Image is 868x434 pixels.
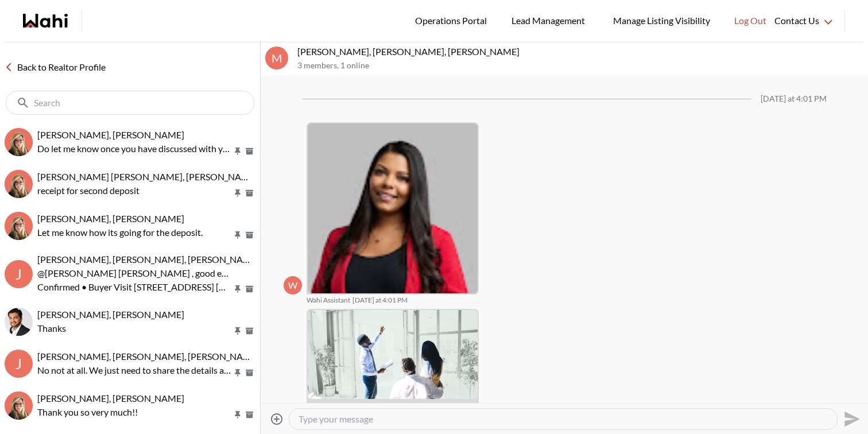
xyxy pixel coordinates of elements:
[415,13,491,28] span: Operations Portal
[265,46,288,69] div: M
[243,146,255,156] button: Archive
[37,351,259,362] span: [PERSON_NAME], [PERSON_NAME], [PERSON_NAME]
[297,46,863,57] p: [PERSON_NAME], [PERSON_NAME], [PERSON_NAME]
[37,266,232,280] p: @[PERSON_NAME] [PERSON_NAME] , good evening This is [PERSON_NAME] here, showing agent and your sh...
[610,13,714,28] span: Manage Listing Visibility
[352,296,408,305] time: 2025-08-28T20:01:33.394Z
[308,310,478,399] img: Home Showing Checklist | Wahi
[37,280,232,294] p: Confirmed • Buyer Visit [STREET_ADDRESS] [DATE] • 11:00 AM See you then …. Thanks
[243,284,255,294] button: Archive
[297,61,863,71] p: 3 members , 1 online
[5,170,33,198] img: J
[37,184,232,197] p: receipt for second deposit
[232,326,243,336] button: Pin
[37,363,232,377] p: No not at all. We just need to share the details as part of the closing process.
[243,368,255,378] button: Archive
[232,368,243,378] button: Pin
[232,146,243,156] button: Pin
[232,410,243,420] button: Pin
[5,260,33,288] div: J
[5,128,33,156] img: B
[761,94,827,104] div: [DATE] at 4:01 PM
[243,230,255,240] button: Archive
[232,284,243,294] button: Pin
[5,128,33,156] div: BEVERLY null, Barbara
[284,276,302,294] div: W
[307,296,350,305] span: Wahi Assistant
[5,308,33,336] div: Sharique Khan, Barbara
[299,413,828,425] textarea: Type your message
[511,13,589,28] span: Lead Management
[5,170,33,198] div: Jeremy Tod, Barbara
[243,326,255,336] button: Archive
[308,123,478,293] img: ACg8ocIF6lpnWaxYyc7oyiGByObO6Szvsn2y6dlTXQmQDTBKOBeca7I=s96-c
[232,230,243,240] button: Pin
[37,226,232,239] p: Let me know how its going for the deposit.
[37,254,259,265] span: [PERSON_NAME], [PERSON_NAME], [PERSON_NAME]
[37,213,184,224] span: [PERSON_NAME], [PERSON_NAME]
[34,97,228,108] input: Search
[23,14,68,28] a: Wahi homepage
[37,142,232,156] p: Do let me know once you have discussed with your husband - we are happy to keep the agreement sho...
[5,350,33,378] div: J
[243,188,255,198] button: Archive
[37,309,184,320] span: [PERSON_NAME], [PERSON_NAME]
[5,392,33,420] img: V
[37,405,232,419] p: Thank you so very much!!
[5,308,33,336] img: S
[37,171,258,182] span: [PERSON_NAME] [PERSON_NAME], [PERSON_NAME]
[232,188,243,198] button: Pin
[37,129,184,140] span: [PERSON_NAME], [PERSON_NAME]
[838,406,863,432] button: Send
[243,410,255,420] button: Archive
[5,212,33,240] img: D
[37,321,232,335] p: Thanks
[5,212,33,240] div: David Rodriguez, Barbara
[37,393,184,404] span: [PERSON_NAME], [PERSON_NAME]
[734,13,766,28] span: Log Out
[5,392,33,420] div: Volodymyr Vozniak, Barb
